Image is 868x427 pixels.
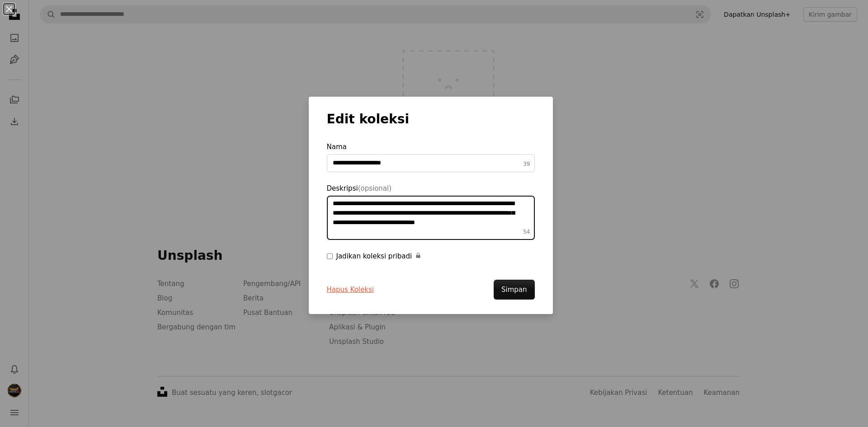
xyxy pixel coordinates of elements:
[327,251,333,262] input: Jadikan koleksi pribadi
[327,154,535,172] input: Nama39
[336,251,535,262] div: Jadikan koleksi pribadi
[415,251,421,262] button: Jadikan koleksi pribadi
[494,280,535,300] button: Simpan
[327,196,535,240] textarea: Deskripsi(opsional)54
[327,183,535,240] label: Deskripsi
[327,141,535,172] label: Nama
[358,184,392,192] span: (opsional)
[327,284,374,295] button: Hapus Koleksi
[327,111,535,127] h3: Edit koleksi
